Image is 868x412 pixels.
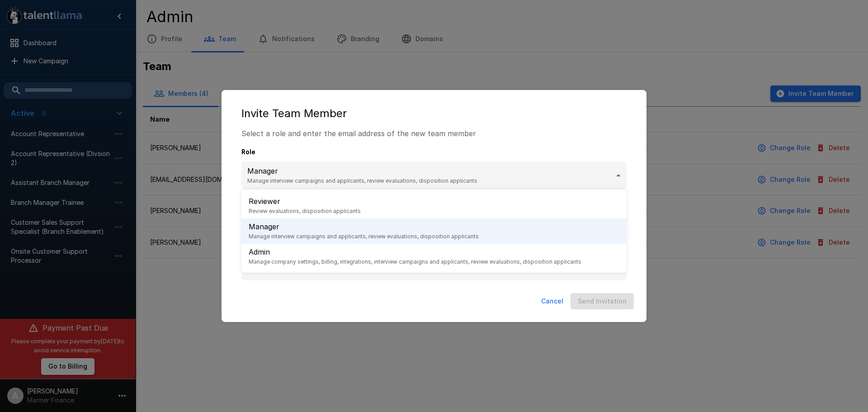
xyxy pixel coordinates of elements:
[249,257,581,266] span: Manage company settings, billing, integrations, interview campaigns and applicants, review evalua...
[249,196,361,207] p: Reviewer
[249,207,361,216] span: Review evaluations, disposition applicants
[249,246,581,257] p: Admin
[249,232,479,241] span: Manage interview campaigns and applicants, review evaluations, disposition applicants
[249,221,479,232] p: Manager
